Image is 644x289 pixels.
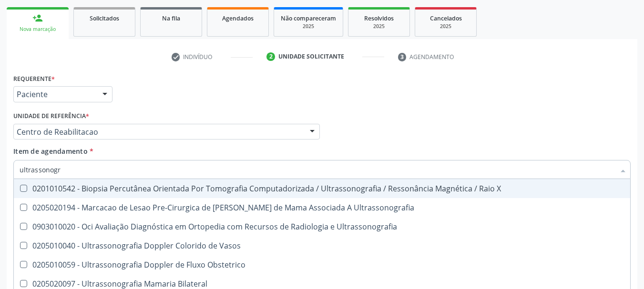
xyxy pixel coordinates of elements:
[13,109,89,124] label: Unidade de referência
[90,14,119,22] span: Solicitados
[278,52,344,61] div: Unidade solicitante
[355,23,403,30] div: 2025
[281,23,336,30] div: 2025
[13,26,62,33] div: Nova marcação
[281,14,336,22] span: Não compareceram
[20,204,624,211] div: 0205020194 - Marcacao de Lesao Pre-Cirurgica de [PERSON_NAME] de Mama Associada A Ultrassonografia
[17,127,300,137] span: Centro de Reabilitacao
[20,160,615,179] input: Buscar por procedimentos
[20,242,624,249] div: 0205010040 - Ultrassonografia Doppler Colorido de Vasos
[20,280,624,288] div: 0205020097 - Ultrassonografia Mamaria Bilateral
[20,223,624,230] div: 0903010020 - Oci Avaliação Diagnóstica em Ortopedia com Recursos de Radiologia e Ultrassonografia
[17,90,93,99] span: Paciente
[422,23,470,30] div: 2025
[162,14,180,22] span: Na fila
[20,261,624,269] div: 0205010059 - Ultrassonografia Doppler de Fluxo Obstetrico
[32,13,43,23] div: person_add
[364,14,394,22] span: Resolvidos
[13,147,88,156] span: Item de agendamento
[266,52,275,61] div: 2
[222,14,254,22] span: Agendados
[13,71,55,86] label: Requerente
[430,14,462,22] span: Cancelados
[20,185,624,192] div: 0201010542 - Biopsia Percutânea Orientada Por Tomografia Computadorizada / Ultrassonografia / Res...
